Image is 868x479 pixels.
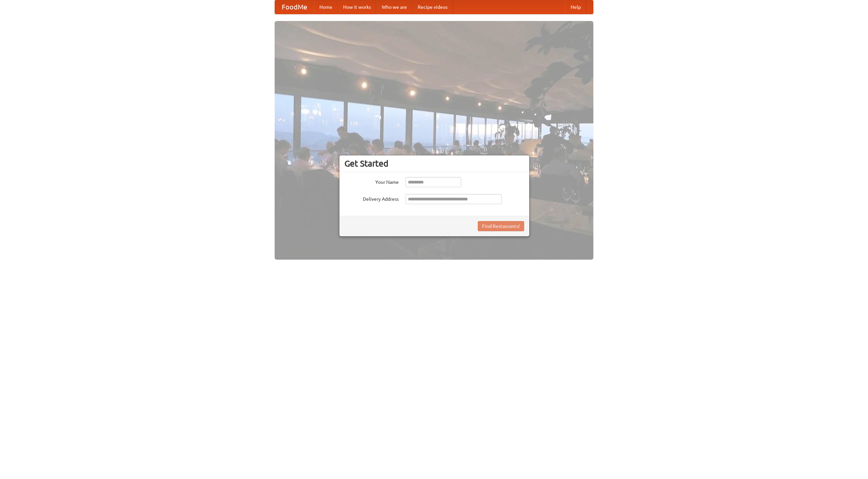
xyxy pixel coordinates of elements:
label: Your Name [344,177,399,186]
a: Help [565,0,586,14]
a: Who we are [376,0,412,14]
label: Delivery Address [344,194,399,202]
a: FoodMe [275,0,314,14]
h3: Get Started [344,158,524,169]
button: Find Restaurants! [478,221,524,231]
a: Recipe videos [412,0,453,14]
a: How it works [338,0,376,14]
a: Home [314,0,338,14]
